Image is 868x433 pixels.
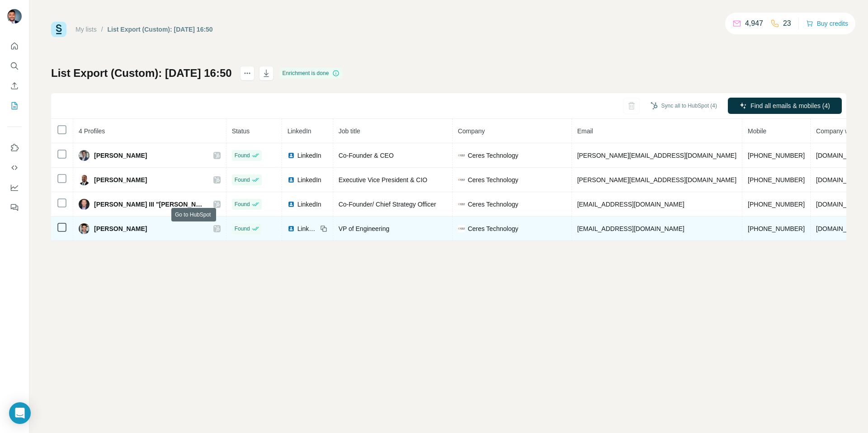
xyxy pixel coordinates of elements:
button: My lists [7,98,22,114]
button: Use Surfe API [7,160,22,176]
span: Ceres Technology [468,200,519,209]
a: My lists [75,26,97,33]
button: Dashboard [7,179,22,196]
img: LinkedIn logo [288,201,295,208]
span: [EMAIL_ADDRESS][DOMAIN_NAME] [577,225,684,232]
span: [PHONE_NUMBER] [748,152,805,159]
button: Buy credits [806,17,848,30]
span: Find all emails & mobiles (4) [750,101,830,110]
span: Co-Founder & CEO [339,152,394,159]
span: Found [235,151,250,160]
span: 4 Profiles [79,127,105,135]
span: [PHONE_NUMBER] [748,201,805,208]
div: List Export (Custom): [DATE] 16:50 [108,25,213,34]
div: Enrichment is done [280,68,343,79]
button: actions [240,66,255,80]
span: [PERSON_NAME] [94,175,147,184]
h1: List Export (Custom): [DATE] 16:50 [51,66,232,80]
span: LinkedIn [297,224,317,233]
img: Avatar [79,199,90,210]
span: [PERSON_NAME][EMAIL_ADDRESS][DOMAIN_NAME] [577,152,736,159]
button: Find all emails & mobiles (4) [728,98,842,114]
div: Open Intercom Messenger [9,402,31,424]
span: Job title [339,127,360,135]
span: Email [577,127,593,135]
span: Status [232,127,250,135]
img: Avatar [79,150,90,161]
img: LinkedIn logo [288,152,295,159]
p: 4,947 [745,18,763,29]
span: Found [235,200,250,208]
img: Avatar [79,174,90,185]
span: [PERSON_NAME] [94,224,147,233]
img: company-logo [458,201,465,208]
img: company-logo [458,176,465,184]
span: Ceres Technology [468,151,519,160]
span: Ceres Technology [468,224,519,233]
button: Search [7,58,22,74]
span: [DOMAIN_NAME] [816,201,867,208]
span: [PERSON_NAME] [94,151,147,160]
button: Feedback [7,199,22,216]
span: VP of Engineering [339,225,390,232]
img: Avatar [79,223,90,234]
span: Found [235,225,250,233]
span: [PERSON_NAME][EMAIL_ADDRESS][DOMAIN_NAME] [577,176,736,184]
img: LinkedIn logo [288,225,295,232]
button: Quick start [7,38,22,54]
button: Enrich CSV [7,78,22,94]
img: Surfe Logo [51,22,66,37]
span: Co-Founder/ Chief Strategy Officer [339,201,436,208]
img: Avatar [7,9,22,24]
button: Sync all to HubSpot (4) [644,99,723,113]
span: Company website [816,127,866,135]
span: LinkedIn [297,175,321,184]
span: Executive Vice President & CIO [339,176,428,184]
span: [PHONE_NUMBER] [748,225,805,232]
button: Use Surfe on LinkedIn [7,140,22,156]
span: [DOMAIN_NAME] [816,176,867,184]
span: LinkedIn [297,151,321,160]
img: company-logo [458,225,465,232]
span: Company [458,127,485,135]
span: [EMAIL_ADDRESS][DOMAIN_NAME] [577,201,684,208]
img: LinkedIn logo [288,176,295,184]
span: LinkedIn [288,127,311,135]
span: [PHONE_NUMBER] [748,176,805,184]
span: Mobile [748,127,766,135]
img: company-logo [458,152,465,159]
p: 23 [783,18,791,29]
li: / [101,25,103,34]
span: Found [235,176,250,184]
span: [DOMAIN_NAME] [816,152,867,159]
span: Ceres Technology [468,175,519,184]
span: LinkedIn [297,200,321,209]
span: [PERSON_NAME] III "[PERSON_NAME]" [94,200,204,209]
span: [DOMAIN_NAME] [816,225,867,232]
